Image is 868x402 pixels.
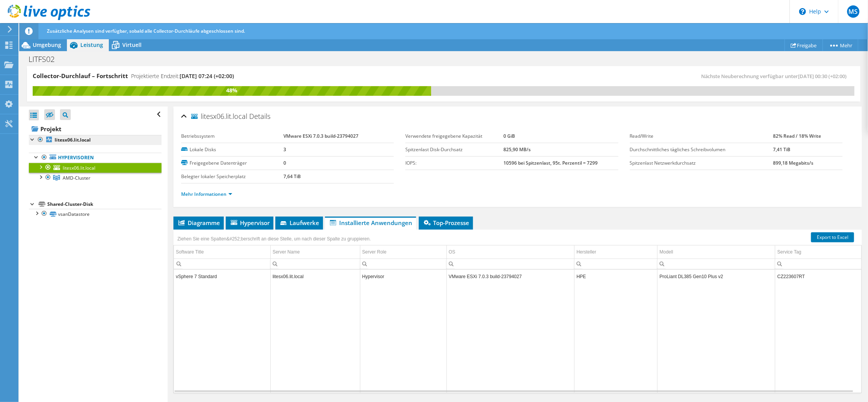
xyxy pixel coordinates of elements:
a: Freigabe [785,39,823,51]
td: Column Server Name, Filter cell [270,259,360,269]
a: Mehr Informationen [181,191,232,197]
td: Column Server Name, Value litesx06.lit.local [270,270,360,283]
span: litesx06.lit.local [191,113,247,120]
span: Top-Prozesse [423,219,469,227]
a: AMD-Cluster [29,173,162,183]
b: 10596 bei Spitzenlast, 95t. Perzentil = 7299 [504,160,598,166]
div: Server Role [362,247,387,257]
td: Column Modell, Filter cell [658,259,775,269]
label: Spitzenlast Disk-Durchsatz [405,146,503,153]
div: Modell [660,247,673,257]
span: Nächste Neuberechnung verfügbar unter [701,73,851,80]
span: litesx06.lit.local [63,165,95,171]
b: VMware ESXi 7.0.3 build-23794027 [284,133,359,139]
div: Ziehen Sie eine Spalten&#252;berschrift an diese Stelle, um nach dieser Spalte zu gruppieren. [175,234,373,244]
label: Spitzenlast Netzwerkdurchsatz [630,159,773,167]
td: Hersteller Column [575,245,658,259]
div: Service Tag [777,247,801,257]
div: Data grid [173,230,862,393]
svg: \n [799,8,806,15]
label: Read/Write [630,132,773,140]
div: 48% [33,86,431,95]
a: Projekt [29,123,162,135]
span: Umgebung [33,41,61,48]
b: 0 GiB [504,133,515,139]
h1: LITFS02 [25,55,67,63]
a: Mehr [823,39,858,51]
a: Export to Excel [811,232,854,242]
td: Column Service Tag, Value CZ223607RT [775,270,861,283]
td: Column OS, Value VMware ESXi 7.0.3 build-23794027 [446,270,574,283]
div: OS [449,247,455,257]
b: 7,41 TiB [773,146,791,153]
td: OS Column [446,245,574,259]
b: 899,18 Megabits/s [773,160,814,166]
label: Durchschnittliches tägliches Schreibvolumen [630,146,773,153]
td: Column Hersteller, Value HPE [575,270,658,283]
h4: Projektierte Endzeit: [131,72,234,80]
td: Service Tag Column [775,245,861,259]
label: Betriebssystem [181,132,283,140]
span: Virtuell [122,41,142,48]
a: vsanDatastore [29,209,162,219]
span: Laufwerke [279,219,319,227]
td: Column Server Role, Filter cell [360,259,446,269]
td: Column Software Title, Filter cell [174,259,270,269]
td: Modell Column [658,245,775,259]
span: MS [847,5,860,18]
b: 825,90 MB/s [504,146,531,153]
td: Column Server Role, Value Hypervisor [360,270,446,283]
td: Column Software Title, Value vSphere 7 Standard [174,270,270,283]
td: Column Hersteller, Filter cell [575,259,658,269]
td: Server Name Column [270,245,360,259]
span: Zusätzliche Analysen sind verfügbar, sobald alle Collector-Durchläufe abgeschlossen sind. [47,28,245,34]
label: IOPS: [405,159,503,167]
span: [DATE] 00:30 (+02:00) [798,73,847,80]
span: Hypervisor [230,219,270,227]
span: AMD-Cluster [63,175,90,181]
label: Lokale Disks [181,146,283,153]
td: Column Service Tag, Filter cell [775,259,861,269]
span: Diagramme [177,219,220,227]
div: Hersteller [576,247,596,257]
b: 3 [284,146,287,153]
div: Shared-Cluster-Disk [47,200,162,209]
label: Belegter lokaler Speicherplatz [181,173,283,180]
a: litesx06.lit.local [29,163,162,173]
td: Column Modell, Value ProLiant DL385 Gen10 Plus v2 [658,270,775,283]
td: Server Role Column [360,245,446,259]
b: 7,64 TiB [284,173,301,180]
a: litesx06.lit.local [29,135,162,145]
label: Verwendete freigegebene Kapazität [405,132,503,140]
b: 0 [284,160,287,166]
span: Installierte Anwendungen [329,219,412,227]
a: Hypervisoren [29,153,162,163]
span: [DATE] 07:24 (+02:00) [180,72,234,80]
div: Software Title [176,247,204,257]
label: Freigegebene Datenträger [181,159,283,167]
span: Details [249,112,270,121]
div: Server Name [273,247,300,257]
b: 82% Read / 18% Write [773,133,821,139]
span: Leistung [80,41,103,48]
td: Software Title Column [174,245,270,259]
td: Column OS, Filter cell [446,259,574,269]
b: litesx06.lit.local [55,137,91,143]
